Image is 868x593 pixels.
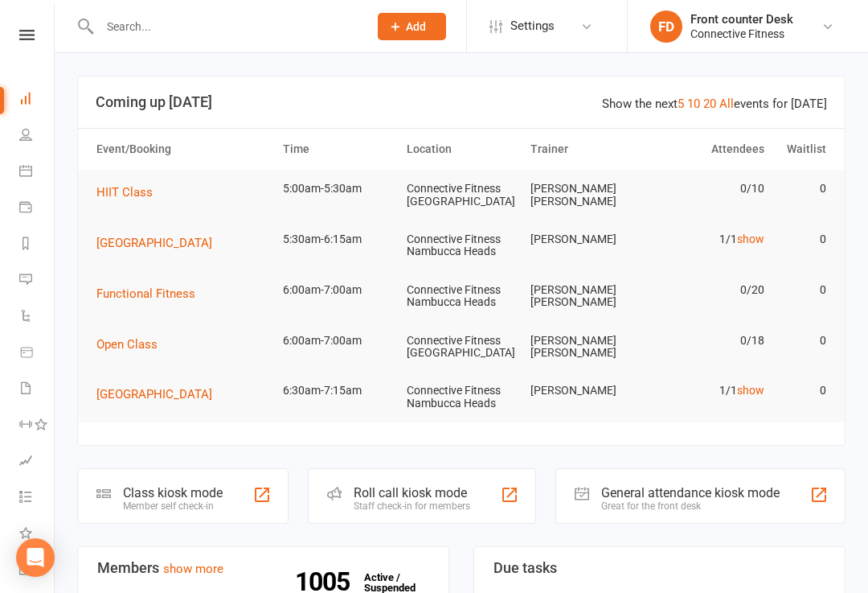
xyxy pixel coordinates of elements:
[19,336,55,372] a: Product Sales
[772,271,833,309] td: 0
[647,129,771,170] th: Attendees
[399,129,523,170] th: Location
[96,387,212,402] span: [GEOGRAPHIC_DATA]
[123,485,223,500] div: Class kiosk mode
[96,284,207,303] button: Functional Fitness
[276,322,399,360] td: 6:00am-7:00am
[276,220,399,258] td: 5:30am-6:15am
[647,170,771,208] td: 0/10
[399,170,523,220] td: Connective Fitness [GEOGRAPHIC_DATA]
[737,384,764,397] a: show
[354,500,470,512] div: Staff check-in for members
[354,485,470,500] div: Roll call kiosk mode
[772,220,833,258] td: 0
[690,12,793,27] div: Front counter Desk
[96,286,195,301] span: Functional Fitness
[276,372,399,410] td: 6:30am-7:15am
[19,82,55,118] a: Dashboard
[97,560,429,576] h3: Members
[399,322,523,373] td: Connective Fitness [GEOGRAPHIC_DATA]
[96,335,169,354] button: Open Class
[601,500,780,512] div: Great for the front desk
[19,154,55,191] a: Calendar
[523,129,647,170] th: Trainer
[510,8,555,44] span: Settings
[96,233,223,253] button: [GEOGRAPHIC_DATA]
[650,10,682,43] div: FD
[647,372,771,410] td: 1/1
[406,20,426,33] span: Add
[96,236,212,250] span: [GEOGRAPHIC_DATA]
[96,185,153,200] span: HIIT Class
[772,372,833,410] td: 0
[772,129,833,170] th: Waitlist
[493,560,825,576] h3: Due tasks
[123,500,223,512] div: Member self check-in
[687,97,700,111] a: 10
[276,271,399,309] td: 6:00am-7:00am
[95,15,357,38] input: Search...
[16,538,55,577] div: Open Intercom Messenger
[276,170,399,208] td: 5:00am-5:30am
[523,170,647,220] td: [PERSON_NAME] [PERSON_NAME]
[399,372,523,422] td: Connective Fitness Nambucca Heads
[737,233,764,245] a: show
[647,220,771,258] td: 1/1
[523,271,647,322] td: [PERSON_NAME] [PERSON_NAME]
[96,385,223,404] button: [GEOGRAPHIC_DATA]
[647,322,771,360] td: 0/18
[690,27,793,41] div: Connective Fitness
[523,322,647,373] td: [PERSON_NAME] [PERSON_NAME]
[19,227,55,263] a: Reports
[163,562,223,576] a: show more
[602,94,827,113] div: Show the next events for [DATE]
[378,13,446,40] button: Add
[19,444,55,480] a: Assessments
[399,220,523,271] td: Connective Fitness Nambucca Heads
[399,271,523,322] td: Connective Fitness Nambucca Heads
[703,97,716,111] a: 20
[96,94,827,110] h3: Coming up [DATE]
[89,129,276,170] th: Event/Booking
[96,183,164,202] button: HIIT Class
[678,97,684,111] a: 5
[523,220,647,258] td: [PERSON_NAME]
[772,322,833,360] td: 0
[19,517,55,553] a: What's New
[601,485,780,500] div: General attendance kiosk mode
[523,372,647,410] td: [PERSON_NAME]
[647,271,771,309] td: 0/20
[276,129,399,170] th: Time
[96,337,158,352] span: Open Class
[719,97,734,111] a: All
[19,191,55,227] a: Payments
[772,170,833,208] td: 0
[19,118,55,154] a: People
